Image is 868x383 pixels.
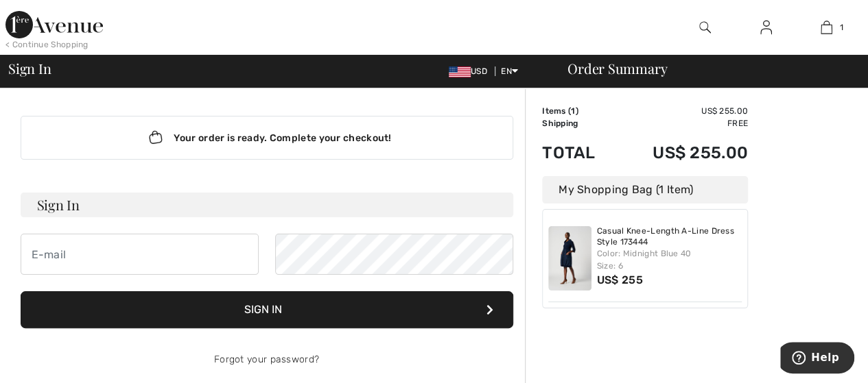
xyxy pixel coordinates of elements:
[449,66,471,77] img: US Dollar
[5,11,103,38] img: 1ère Avenue
[780,342,854,376] iframe: Opens a widget where you can find more information
[699,19,711,36] img: search the website
[21,116,513,160] div: Your order is ready. Complete your checkout!
[797,19,856,36] a: 1
[760,19,772,36] img: My Info
[542,117,615,129] td: Shipping
[542,129,615,176] td: Total
[571,106,575,116] span: 1
[5,38,89,51] div: < Continue Shopping
[839,21,843,34] span: 1
[449,66,493,76] span: USD
[501,66,518,76] span: EN
[597,226,742,247] a: Casual Knee-Length A-Line Dress Style 173444
[597,273,643,286] span: US$ 255
[615,105,748,117] td: US$ 255.00
[542,176,748,203] div: My Shopping Bag (1 Item)
[821,19,832,36] img: My Bag
[548,226,591,291] img: Casual Knee-Length A-Line Dress Style 173444
[21,291,513,328] button: Sign In
[542,105,615,117] td: Items ( )
[749,19,783,36] a: Sign In
[615,129,748,176] td: US$ 255.00
[615,117,748,129] td: Free
[8,62,51,75] span: Sign In
[21,193,513,217] h3: Sign In
[597,247,742,272] div: Color: Midnight Blue 40 Size: 6
[551,62,860,75] div: Order Summary
[214,354,319,365] a: Forgot your password?
[21,234,259,275] input: E-mail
